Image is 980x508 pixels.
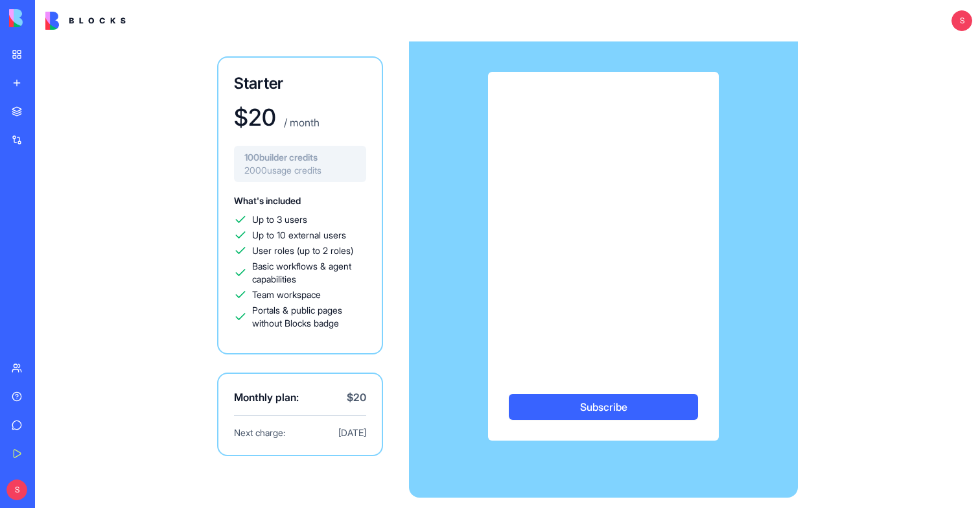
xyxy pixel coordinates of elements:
[951,10,972,31] span: S
[252,229,346,242] span: Up to 10 external users
[509,394,698,420] button: Subscribe
[506,90,701,376] iframe: Secure payment input frame
[6,479,27,500] span: S
[252,288,321,301] span: Team workspace
[252,244,353,257] span: User roles (up to 2 roles)
[244,151,356,164] span: 100 builder credits
[281,115,320,130] p: / month
[234,73,366,94] h3: Starter
[234,426,285,439] span: Next charge:
[9,9,89,27] img: logo
[45,12,126,30] img: logo
[244,164,356,177] span: 2000 usage credits
[347,389,366,405] span: $ 20
[234,195,301,206] span: What's included
[252,304,366,330] span: Portals & public pages without Blocks badge
[252,260,366,286] span: Basic workflows & agent capabilities
[252,213,307,226] span: Up to 3 users
[234,104,276,130] h1: $ 20
[234,389,299,405] span: Monthly plan:
[338,426,366,439] span: [DATE]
